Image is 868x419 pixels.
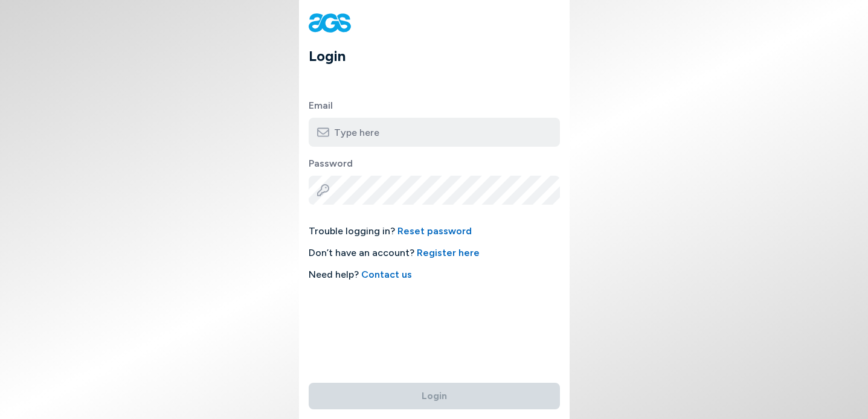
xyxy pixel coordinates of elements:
span: Need help? [309,267,560,282]
span: Trouble logging in? [309,224,560,238]
label: Email [309,98,560,113]
a: Contact us [361,269,412,280]
a: Register here [417,247,480,258]
a: Reset password [397,225,472,237]
label: Password [309,156,560,171]
input: Type here [309,118,560,147]
button: Login [309,383,560,409]
h1: Login [309,45,570,67]
span: Don’t have an account? [309,246,560,260]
